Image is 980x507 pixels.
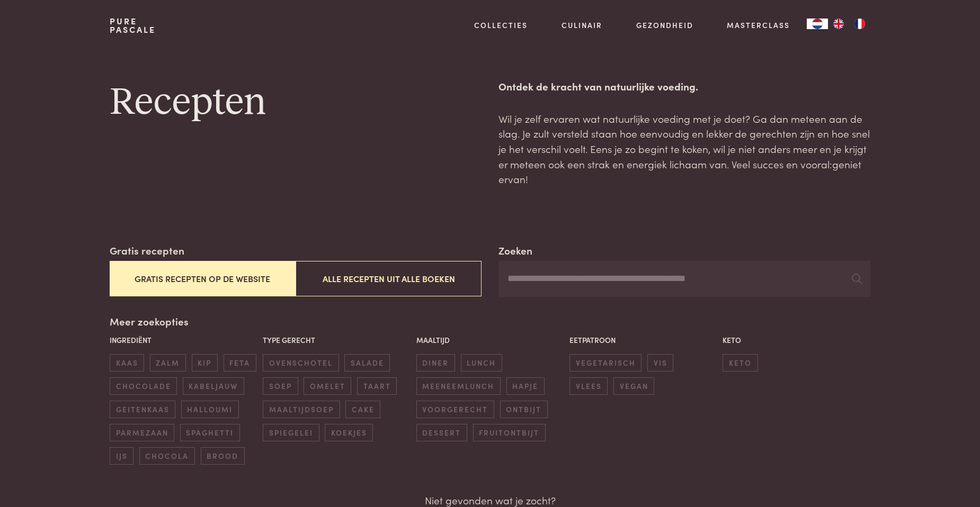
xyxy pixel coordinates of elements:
[263,334,411,346] p: Type gerecht
[500,401,548,418] span: ontbijt
[263,354,338,372] span: ovenschotel
[727,20,790,31] a: Masterclass
[636,20,693,31] a: Gezondheid
[110,424,174,441] span: parmezaan
[807,19,828,29] div: Language
[344,354,390,372] span: salade
[110,261,296,296] button: Gratis recepten op de website
[498,79,698,93] strong: Ontdek de kracht van natuurlijke voeding.
[473,424,546,441] span: fruitontbijt
[828,19,870,29] ul: Language list
[345,401,380,418] span: cake
[110,17,156,34] a: PurePascale
[181,401,239,418] span: halloumi
[263,424,319,441] span: spiegelei
[506,377,545,395] span: hapje
[110,354,144,372] span: kaas
[474,20,528,31] a: Collecties
[325,424,373,441] span: koekjes
[263,377,298,395] span: soep
[110,447,133,465] span: ijs
[150,354,186,372] span: zalm
[110,79,482,126] h1: Recepten
[110,334,257,346] p: Ingrediënt
[807,19,828,29] a: NL
[416,424,467,441] span: dessert
[416,377,501,395] span: meeneemlunch
[498,111,870,187] p: Wil je zelf ervaren wat natuurlijke voeding met je doet? Ga dan meteen aan de slag. Je zult verst...
[416,354,455,372] span: diner
[110,243,184,258] label: Gratis recepten
[416,401,494,418] span: voorgerecht
[180,424,240,441] span: spaghetti
[357,377,397,395] span: taart
[296,261,482,296] button: Alle recepten uit alle boeken
[192,354,218,372] span: kip
[416,334,564,346] p: Maaltijd
[498,243,532,258] label: Zoeken
[263,401,340,418] span: maaltijdsoep
[110,401,175,418] span: geitenkaas
[304,377,351,395] span: omelet
[569,354,642,372] span: vegetarisch
[569,377,608,395] span: vlees
[139,447,195,465] span: chocola
[828,19,849,29] a: EN
[647,354,673,372] span: vis
[569,334,717,346] p: Eetpatroon
[723,354,758,372] span: keto
[183,377,244,395] span: kabeljauw
[224,354,256,372] span: feta
[807,19,870,29] aside: Language selected: Nederlands
[723,334,870,346] p: Keto
[613,377,654,395] span: vegan
[849,19,870,29] a: FR
[562,20,602,31] a: Culinair
[110,377,177,395] span: chocolade
[461,354,502,372] span: lunch
[201,447,245,465] span: brood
